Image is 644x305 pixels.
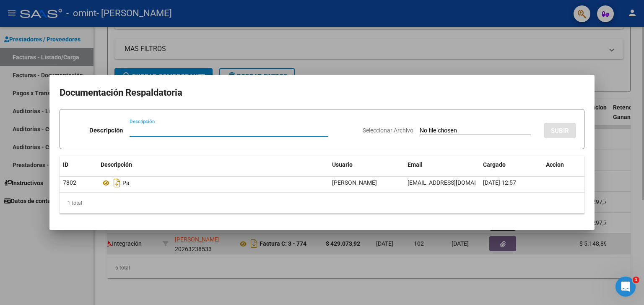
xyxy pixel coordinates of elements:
datatable-header-cell: Email [404,156,480,174]
span: [PERSON_NAME] [332,179,377,186]
span: Descripción [101,161,132,168]
span: [EMAIL_ADDRESS][DOMAIN_NAME] [408,179,501,186]
div: 1 total [60,193,584,213]
datatable-header-cell: ID [60,156,97,174]
span: Seleccionar Archivo [363,127,413,134]
span: ID [63,161,68,168]
span: Usuario [332,161,353,168]
datatable-header-cell: Descripción [97,156,329,174]
datatable-header-cell: Cargado [480,156,543,174]
button: SUBIR [544,123,576,138]
i: Descargar documento [112,176,122,190]
p: Descripción [89,126,123,135]
span: Email [408,161,423,168]
datatable-header-cell: Accion [543,156,584,174]
span: 7802 [63,179,76,186]
h2: Documentación Respaldatoria [60,85,584,101]
span: Accion [546,161,564,168]
datatable-header-cell: Usuario [329,156,404,174]
span: Cargado [483,161,506,168]
div: Pa [101,176,325,190]
span: [DATE] 12:57 [483,179,516,186]
span: SUBIR [551,127,569,135]
span: 1 [633,277,639,283]
iframe: Intercom live chat [615,277,636,297]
